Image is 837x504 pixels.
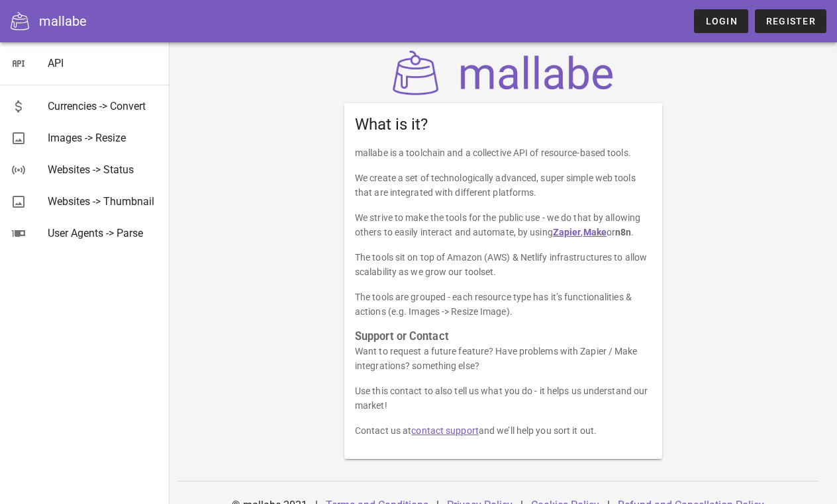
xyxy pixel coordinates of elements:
div: Currencies -> Convert [48,100,159,112]
p: Contact us at and we’ll help you sort it out. [355,423,652,438]
a: contact support [411,425,479,436]
p: Use this contact to also tell us what you do - it helps us understand our market! [355,384,652,413]
div: What is it? [344,103,662,146]
div: User Agents -> Parse [48,227,159,239]
a: Make [583,227,607,237]
div: API [48,57,159,69]
p: The tools sit on top of Amazon (AWS) & Netlify infrastructures to allow scalability as we grow ou... [355,250,652,279]
a: Zapier [553,227,581,237]
h3: Support or Contact [355,329,652,344]
img: mallabe Logo [389,50,617,95]
a: Register [755,9,826,33]
span: Login [705,16,737,26]
div: mallabe [39,11,87,31]
p: mallabe is a toolchain and a collective API of resource-based tools. [355,146,652,160]
p: Want to request a future feature? Have problems with Zapier / Make integrations? something else? [355,344,652,373]
a: Login [694,9,748,33]
span: Register [765,16,816,26]
div: Websites -> Thumbnail [48,195,159,208]
p: We strive to make the tools for the public use - we do that by allowing others to easily interact... [355,210,652,239]
div: Images -> Resize [48,132,159,144]
p: We create a set of technologically advanced, super simple web tools that are integrated with diff... [355,171,652,200]
p: The tools are grouped - each resource type has it’s functionalities & actions (e.g. Images -> Res... [355,290,652,319]
strong: n8n [615,227,631,237]
div: Websites -> Status [48,163,159,176]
